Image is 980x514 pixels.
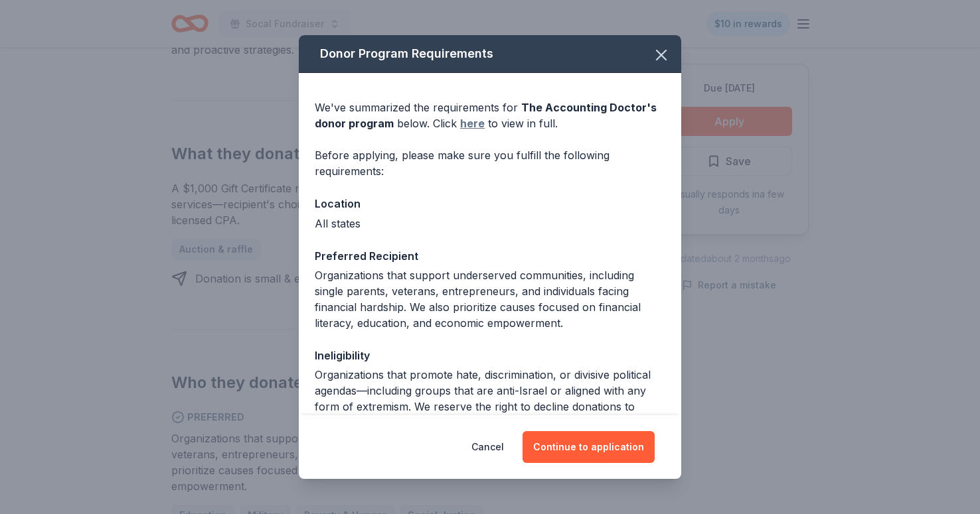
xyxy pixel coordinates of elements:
[315,267,665,331] div: Organizations that support underserved communities, including single parents, veterans, entrepren...
[523,431,655,463] button: Continue to application
[315,195,665,212] div: Location
[315,216,665,231] div: All states
[299,35,681,73] div: Donor Program Requirements
[460,115,485,131] a: here
[315,147,665,179] div: Before applying, please make sure you fulfill the following requirements:
[315,347,665,364] div: Ineligibility
[315,367,665,446] div: Organizations that promote hate, discrimination, or divisive political agendas—including groups t...
[315,247,665,265] div: Preferred Recipient
[471,431,504,463] button: Cancel
[315,99,665,131] div: We've summarized the requirements for below. Click to view in full.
